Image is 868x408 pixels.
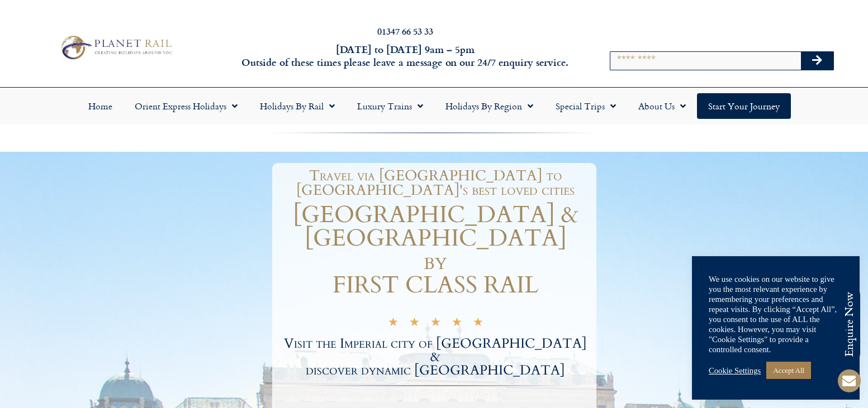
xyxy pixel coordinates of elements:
button: Search [801,52,833,70]
a: Holidays by Rail [249,93,346,119]
a: Home [77,93,124,119]
div: We use cookies on our website to give you the most relevant experience by remembering your prefer... [709,274,843,354]
nav: Menu [6,93,862,119]
i: ★ [430,317,441,330]
a: Special Trips [544,93,627,119]
span: Travel via [GEOGRAPHIC_DATA] to [GEOGRAPHIC_DATA]'s best loved cities [296,166,575,200]
i: ★ [409,317,420,330]
div: 5/5 [388,315,483,330]
img: Planet Rail Train Holidays Logo [56,33,176,62]
a: Accept All [766,362,811,379]
a: Start your Journey [697,93,791,119]
a: 01347 66 53 33 [377,25,433,37]
i: ★ [388,317,399,330]
a: Luxury Trains [346,93,434,119]
h6: [DATE] to [DATE] 9am – 5pm Outside of these times please leave a message on our 24/7 enquiry serv... [234,43,576,69]
i: ★ [452,317,462,330]
h1: [GEOGRAPHIC_DATA] & [GEOGRAPHIC_DATA] by FIRST CLASS RAIL [275,203,596,297]
a: Cookie Settings [709,366,761,376]
a: About Us [627,93,697,119]
a: Holidays by Region [434,93,544,119]
i: ★ [473,317,483,330]
a: Orient Express Holidays [124,93,249,119]
h2: Visit the Imperial city of [GEOGRAPHIC_DATA] & discover dynamic [GEOGRAPHIC_DATA] [275,337,596,377]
